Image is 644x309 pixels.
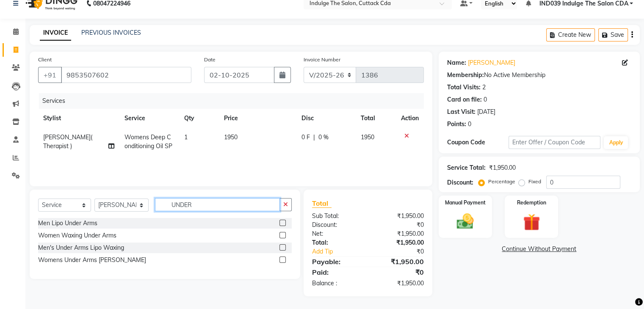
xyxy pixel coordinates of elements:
div: ₹1,950.00 [368,257,430,267]
span: Womens Deep Conditioning Oil SP [124,133,172,150]
div: No Active Membership [447,71,631,80]
div: [DATE] [477,108,495,116]
div: Discount: [306,221,368,229]
div: Total: [306,238,368,247]
span: 1 [184,133,188,141]
label: Redemption [517,199,546,207]
div: Paid: [306,267,368,277]
span: 1950 [224,133,238,141]
a: [PERSON_NAME] [468,58,515,67]
div: ₹1,950.00 [368,238,430,247]
th: Price [219,109,296,128]
div: ₹1,950.00 [489,163,516,172]
input: Search or Scan [155,198,279,211]
button: Save [598,28,628,41]
span: [PERSON_NAME]( Therapist ) [43,133,92,150]
label: Client [38,56,52,63]
div: ₹0 [378,247,430,256]
div: Name: [447,58,466,67]
div: ₹1,950.00 [368,229,430,238]
div: Womens Under Arms [PERSON_NAME] [38,256,146,265]
div: Sub Total: [306,212,368,221]
div: Services [39,93,430,109]
div: ₹0 [368,267,430,277]
div: Payable: [306,257,368,267]
span: 0 % [318,133,329,142]
div: Net: [306,229,368,238]
label: Manual Payment [445,199,486,207]
img: _gift.svg [518,212,545,233]
span: | [313,133,315,142]
a: Continue Without Payment [440,245,638,254]
label: Percentage [488,178,515,185]
div: Total Visits: [447,83,481,92]
div: 0 [484,95,487,104]
div: Points: [447,120,466,129]
input: Search by Name/Mobile/Email/Code [61,67,191,83]
div: 2 [482,83,486,92]
th: Action [396,109,424,128]
th: Disc [296,109,356,128]
th: Qty [179,109,219,128]
a: Add Tip [306,247,378,256]
div: ₹1,950.00 [368,212,430,221]
div: Women Waxing Under Arms [38,231,116,240]
a: INVOICE [40,25,71,41]
th: Stylist [38,109,119,128]
div: Membership: [447,71,484,80]
div: 0 [468,120,471,129]
span: 1950 [361,133,374,141]
div: Balance : [306,279,368,288]
div: Card on file: [447,95,482,104]
div: Men Lipo Under Arms [38,219,97,228]
th: Total [356,109,396,128]
div: ₹0 [368,221,430,229]
button: Create New [546,28,595,41]
div: ₹1,950.00 [368,279,430,288]
span: Total [312,199,332,208]
img: _cash.svg [451,212,479,231]
div: Last Visit: [447,108,475,116]
div: Discount: [447,178,473,187]
th: Service [119,109,179,128]
a: PREVIOUS INVOICES [81,29,141,36]
label: Date [204,56,216,63]
label: Invoice Number [304,56,340,63]
div: Service Total: [447,163,486,172]
button: +91 [38,67,62,83]
div: Coupon Code [447,138,509,147]
span: 0 F [301,133,310,142]
label: Fixed [528,178,541,185]
button: Apply [604,136,628,149]
input: Enter Offer / Coupon Code [509,136,601,149]
div: Men's Under Arms Lipo Waxing [38,243,124,252]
